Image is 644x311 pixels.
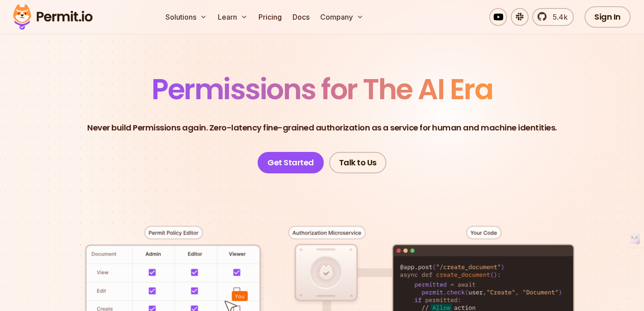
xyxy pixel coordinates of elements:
[329,152,386,173] a: Talk to Us
[152,69,492,109] span: Permissions for The AI Era
[255,8,285,26] a: Pricing
[87,122,557,134] p: Never build Permissions again. Zero-latency fine-grained authorization as a service for human and...
[289,8,313,26] a: Docs
[317,8,367,26] button: Company
[585,6,631,28] a: Sign In
[532,8,574,26] a: 5.4k
[258,152,324,173] a: Get Started
[162,8,211,26] button: Solutions
[214,8,251,26] button: Learn
[9,2,97,32] img: Permit logo
[547,12,568,22] span: 5.4k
